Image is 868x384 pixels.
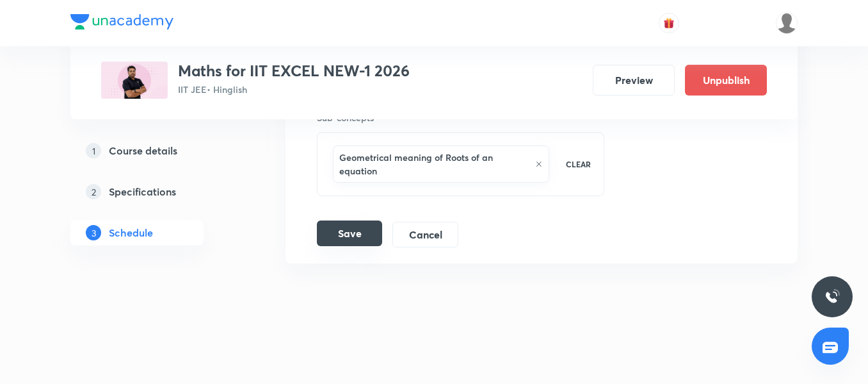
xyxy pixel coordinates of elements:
[685,65,767,96] button: Unpublish
[663,17,675,29] img: avatar
[178,62,410,80] h3: Maths for IIT EXCEL NEW-1 2026
[109,225,153,240] h5: Schedule
[566,158,591,170] p: CLEAR
[101,62,168,99] img: 0FA41914-A0C7-4F0A-A892-4475992A417F_plus.png
[109,143,177,158] h5: Course details
[317,221,382,246] button: Save
[70,14,173,33] a: Company Logo
[178,83,410,96] p: IIT JEE • Hinglish
[86,225,101,240] p: 3
[392,222,458,247] button: Cancel
[70,179,245,205] a: 2Specifications
[339,151,529,178] h6: Geometrical meaning of Roots of an equation
[776,12,798,34] img: Gopal Kumar
[86,143,101,158] p: 1
[659,13,679,33] button: avatar
[593,65,675,96] button: Preview
[824,289,840,305] img: ttu
[109,184,176,199] h5: Specifications
[70,138,245,163] a: 1Course details
[70,14,173,29] img: Company Logo
[86,184,101,199] p: 2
